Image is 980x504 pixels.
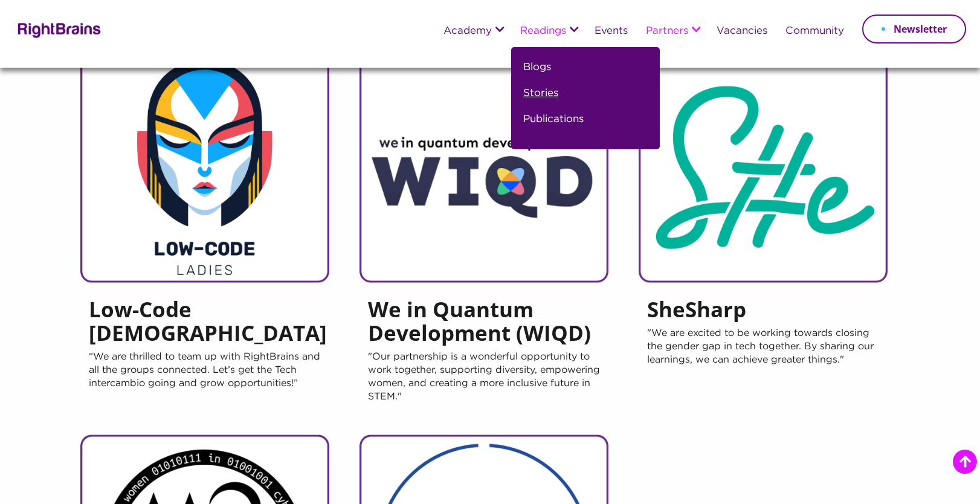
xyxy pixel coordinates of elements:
[717,26,767,37] a: Vacancies
[359,47,608,429] a: We in Quantum Development (WIQD) "Our partnership is a wonderful opportunity to work together, su...
[647,297,879,327] h5: SheSharp
[523,85,558,111] a: Stories
[368,351,600,417] p: "Our partnership is a wonderful opportunity to work together, supporting diversity, empowering wo...
[785,26,844,37] a: Community
[523,59,551,85] a: Blogs
[80,47,329,429] a: Low-Code [DEMOGRAPHIC_DATA] “We are thrilled to team up with RightBrains and all the groups conne...
[595,26,628,37] a: Events
[647,327,879,393] p: "We are excited to be working towards closing the gender gap in tech together. By sharing our lea...
[523,111,584,137] a: Publications
[443,26,492,37] a: Academy
[368,297,600,351] h5: We in Quantum Development (WIQD)
[89,351,321,417] p: “We are thrilled to team up with RightBrains and all the groups connected. Let’s get the Tech int...
[862,15,966,44] a: Newsletter
[646,26,688,37] a: Partners
[89,297,321,351] h5: Low-Code [DEMOGRAPHIC_DATA]
[639,47,888,405] a: SheSharp "We are excited to be working towards closing the gender gap in tech together. By sharin...
[520,26,566,37] a: Readings
[14,21,102,38] img: Rightbrains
